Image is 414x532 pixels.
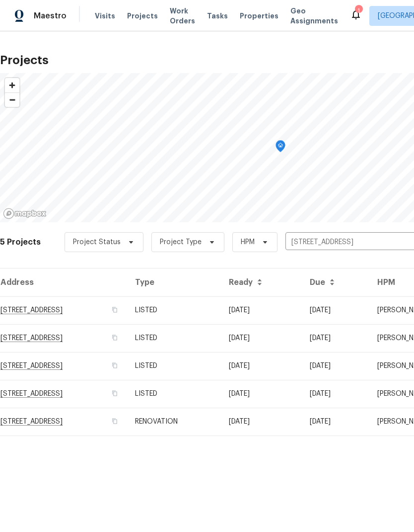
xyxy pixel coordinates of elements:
span: Geo Assignments [290,6,338,26]
td: Acq COE 2025-03-14T00:00:00.000Z [221,408,302,436]
th: Due [302,268,369,296]
td: LISTED [127,380,221,408]
button: Copy Address [110,333,119,342]
span: Project Type [160,237,202,247]
td: [DATE] [302,352,369,380]
span: Project Status [73,237,121,247]
td: [DATE] [221,380,302,408]
button: Copy Address [110,305,119,314]
button: Copy Address [110,361,119,370]
span: Maestro [34,11,67,21]
td: RENOVATION [127,408,221,436]
td: LISTED [127,324,221,352]
button: Copy Address [110,417,119,426]
td: [DATE] [302,324,369,352]
span: HPM [241,237,255,247]
td: [DATE] [302,408,369,436]
span: Work Orders [170,6,195,26]
button: Zoom in [5,78,19,92]
th: Ready [221,268,302,296]
div: Map marker [276,140,285,156]
span: Projects [127,11,158,21]
a: Mapbox homepage [3,208,47,219]
td: LISTED [127,352,221,380]
th: Type [127,268,221,296]
td: LISTED [127,296,221,324]
button: Copy Address [110,389,119,398]
td: [DATE] [221,352,302,380]
td: [DATE] [221,296,302,324]
button: Zoom out [5,92,19,107]
td: [DATE] [221,324,302,352]
td: [DATE] [302,380,369,408]
span: Tasks [207,12,228,19]
span: Properties [240,11,278,21]
input: Search projects [285,235,399,250]
td: [DATE] [302,296,369,324]
span: Visits [95,11,115,21]
div: 1 [355,6,362,16]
